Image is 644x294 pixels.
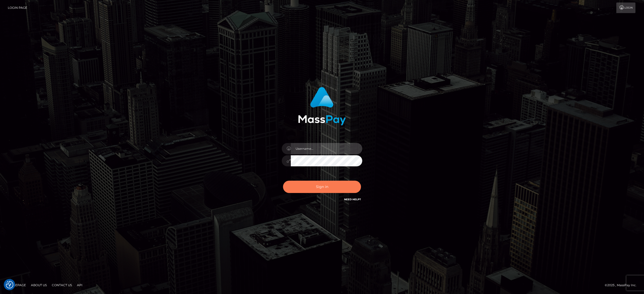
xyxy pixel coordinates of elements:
a: About Us [29,281,49,289]
input: Username... [291,143,362,154]
div: © 2025 , MassPay Inc. [605,282,640,288]
a: Login Page [8,3,27,13]
img: MassPay Login [298,87,346,125]
img: Revisit consent button [6,281,13,288]
a: API [75,281,85,289]
a: Login [616,3,635,13]
a: Need Help? [344,198,361,201]
a: Homepage [6,281,28,289]
button: Sign in [283,181,361,193]
button: Consent Preferences [6,281,13,288]
a: Contact Us [50,281,74,289]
